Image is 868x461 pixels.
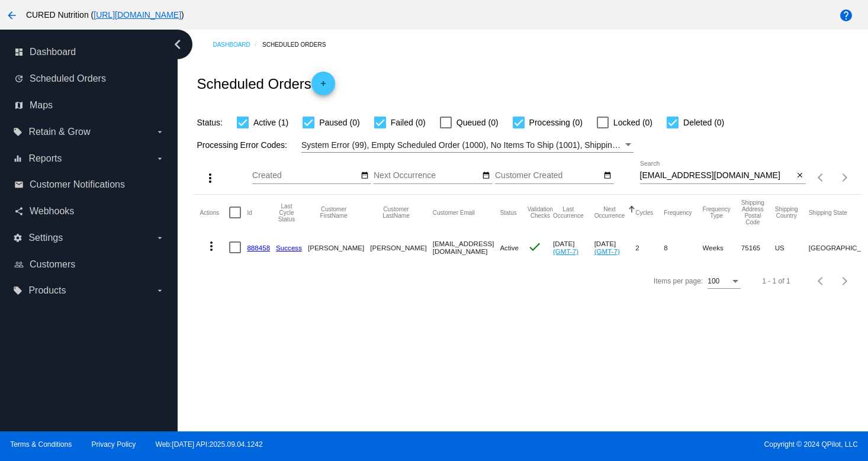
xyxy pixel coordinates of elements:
span: Active [500,244,519,252]
span: Dashboard [30,47,76,57]
input: Created [252,171,359,180]
span: Processing Error Codes: [197,140,287,150]
mat-select: Filter by Processing Error Codes [301,138,634,153]
mat-icon: add [316,79,330,94]
a: 888458 [247,244,270,252]
h2: Scheduled Orders [197,72,335,95]
span: 100 [708,277,719,285]
input: Search [640,171,794,180]
button: Change sorting for LastOccurrenceUtc [553,206,584,219]
mat-cell: 2 [635,230,664,265]
a: (GMT-7) [553,247,578,255]
input: Next Occurrence [374,171,480,180]
mat-icon: more_vert [204,239,218,253]
span: Failed (0) [391,115,426,130]
button: Change sorting for CustomerEmail [433,209,475,216]
i: share [14,207,24,216]
a: share Webhooks [14,202,165,221]
mat-icon: help [839,8,853,22]
mat-icon: close [796,171,804,180]
mat-cell: 8 [664,230,702,265]
span: Retain & Grow [28,127,90,137]
button: Previous page [809,269,833,293]
input: Customer Created [495,171,602,180]
span: Active (1) [253,115,288,130]
a: Privacy Policy [92,440,136,449]
span: Products [28,285,66,296]
i: local_offer [13,286,22,295]
a: people_outline Customers [14,255,165,274]
i: local_offer [13,127,22,137]
mat-icon: check [528,240,542,254]
mat-cell: [EMAIL_ADDRESS][DOMAIN_NAME] [433,230,500,265]
span: Customers [30,259,75,270]
button: Change sorting for ShippingPostcode [741,199,764,225]
span: Queued (0) [456,115,499,130]
span: Reports [28,153,62,164]
span: Locked (0) [613,115,652,130]
span: Copyright © 2024 QPilot, LLC [444,440,858,449]
mat-cell: [PERSON_NAME] [370,230,432,265]
button: Change sorting for FrequencyType [703,206,731,219]
button: Change sorting for ShippingCountry [775,206,798,219]
a: update Scheduled Orders [14,69,165,88]
button: Previous page [809,166,833,189]
button: Change sorting for ShippingState [809,209,847,216]
span: Settings [28,233,63,243]
span: Processing (0) [529,115,583,130]
span: Maps [30,100,53,111]
a: email Customer Notifications [14,175,165,194]
button: Change sorting for Cycles [635,209,653,216]
i: arrow_drop_down [155,154,165,163]
button: Change sorting for CustomerFirstName [308,206,359,219]
button: Next page [833,269,857,293]
span: CURED Nutrition ( ) [26,10,184,20]
i: people_outline [14,260,24,269]
i: dashboard [14,47,24,57]
a: Web:[DATE] API:2025.09.04.1242 [156,440,263,449]
mat-cell: Weeks [703,230,741,265]
a: Terms & Conditions [10,440,72,449]
a: map Maps [14,96,165,115]
button: Change sorting for Status [500,209,516,216]
mat-cell: [PERSON_NAME] [308,230,370,265]
mat-cell: US [775,230,809,265]
button: Next page [833,166,857,189]
mat-header-cell: Actions [200,195,229,230]
i: chevron_left [168,35,187,54]
mat-icon: more_vert [203,171,217,185]
i: settings [13,233,22,243]
mat-icon: date_range [482,171,490,180]
mat-cell: [DATE] [594,230,636,265]
button: Clear [793,170,806,182]
mat-cell: 75165 [741,230,775,265]
i: map [14,101,24,110]
span: Paused (0) [319,115,359,130]
button: Change sorting for Frequency [664,209,692,216]
span: Customer Notifications [30,179,125,190]
i: equalizer [13,154,22,163]
a: (GMT-7) [594,247,620,255]
mat-header-cell: Validation Checks [528,195,553,230]
i: email [14,180,24,189]
i: arrow_drop_down [155,286,165,295]
a: Scheduled Orders [262,36,336,54]
a: Dashboard [213,36,262,54]
mat-cell: [DATE] [553,230,594,265]
button: Change sorting for Id [247,209,252,216]
mat-icon: date_range [361,171,369,180]
span: Scheduled Orders [30,73,106,84]
mat-select: Items per page: [708,278,741,286]
a: dashboard Dashboard [14,43,165,62]
a: [URL][DOMAIN_NAME] [94,10,181,20]
a: Success [276,244,302,252]
div: 1 - 1 of 1 [762,277,790,285]
span: Status: [197,118,223,127]
mat-icon: arrow_back [5,8,19,22]
span: Webhooks [30,206,74,217]
div: Items per page: [654,277,703,285]
i: arrow_drop_down [155,233,165,243]
button: Change sorting for NextOccurrenceUtc [594,206,625,219]
button: Change sorting for CustomerLastName [370,206,422,219]
mat-icon: date_range [603,171,612,180]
